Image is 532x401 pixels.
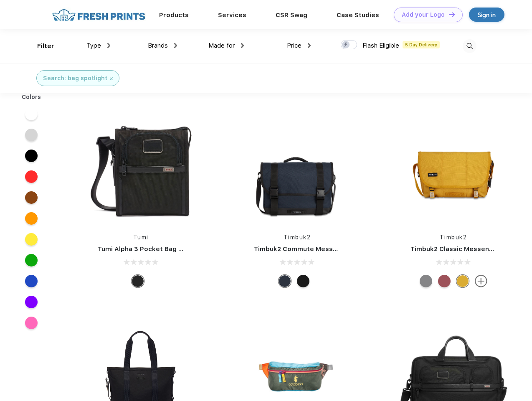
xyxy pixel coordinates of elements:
span: 5 Day Delivery [403,41,440,48]
div: Black [132,275,144,287]
img: filter_cancel.svg [110,77,113,80]
div: Search: bag spotlight [43,74,107,83]
div: Eco Gunmetal [420,275,432,287]
span: Flash Eligible [362,42,399,49]
div: Eco Collegiate Red [438,275,451,287]
img: dropdown.png [174,43,177,48]
img: DT [449,12,455,17]
img: fo%20logo%202.webp [50,8,148,22]
a: Timbuk2 [284,234,311,241]
img: func=resize&h=266 [85,114,196,225]
img: dropdown.png [241,43,244,48]
div: Colors [15,93,48,102]
span: Made for [208,42,235,49]
img: more.svg [475,275,487,287]
div: Eco Black [297,275,309,287]
div: Eco Nautical [279,275,291,287]
img: dropdown.png [308,43,311,48]
span: Price [287,42,301,49]
a: Tumi Alpha 3 Pocket Bag Small [98,245,195,253]
div: Filter [37,41,54,51]
img: desktop_search.svg [463,39,476,53]
span: Type [86,42,101,49]
a: Timbuk2 Classic Messenger Bag [410,245,514,253]
span: Brands [148,42,168,49]
a: Timbuk2 Commute Messenger Bag [254,245,366,253]
img: func=resize&h=266 [398,114,509,225]
a: Tumi [133,234,149,241]
a: Sign in [469,8,504,22]
a: Timbuk2 [440,234,467,241]
a: Products [159,11,189,19]
div: Add your Logo [402,11,445,18]
div: Sign in [478,10,496,20]
div: Eco Amber [456,275,469,287]
img: dropdown.png [107,43,110,48]
img: func=resize&h=266 [241,114,352,225]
